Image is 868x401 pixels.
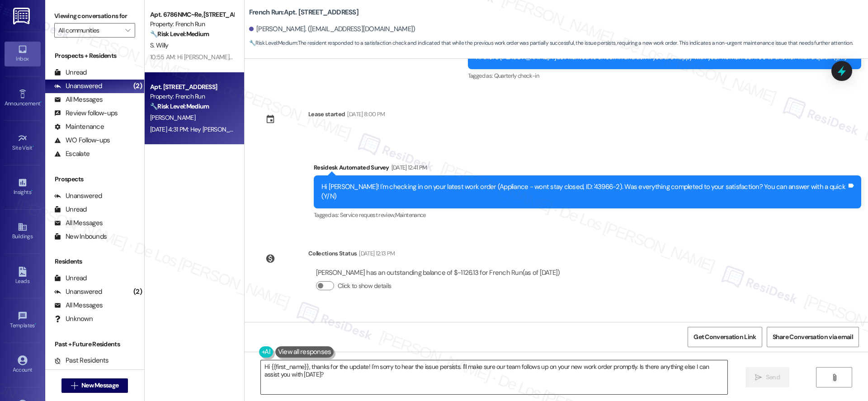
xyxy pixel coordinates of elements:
[308,109,345,119] div: Lease started
[45,340,144,349] div: Past + Future Residents
[357,249,395,258] div: [DATE] 12:13 PM
[688,327,762,347] button: Get Conversation Link
[321,182,847,202] div: Hi [PERSON_NAME]! I'm checking in on your latest work order (Appliance - wont stay closed, ID: '4...
[693,332,756,342] span: Get Conversation Link
[58,23,121,38] input: All communities
[831,374,838,381] i: 
[395,211,426,219] span: Maintenance
[13,8,32,24] img: ResiDesk Logo
[54,149,90,159] div: Escalate
[54,191,102,201] div: Unanswered
[5,42,41,66] a: Inbox
[54,109,118,118] div: Review follow-ups
[54,232,107,241] div: New Inbounds
[5,131,41,155] a: Site Visit •
[338,281,391,291] label: Click to show details
[314,208,861,222] div: Tagged as:
[33,143,34,150] span: •
[5,175,41,199] a: Insights •
[745,367,789,387] button: Send
[150,41,168,49] span: S. Willy
[81,381,118,390] span: New Message
[54,136,110,145] div: WO Follow-ups
[150,125,548,133] div: [DATE] 4:31 PM: Hey [PERSON_NAME], we appreciate your text! We'll be back at 11AM to help you out...
[249,39,297,47] strong: 🔧 Risk Level: Medium
[249,38,853,48] span: : The resident responded to a satisfaction check and indicated that while the previous work order...
[45,175,144,184] div: Prospects
[54,95,103,104] div: All Messages
[494,72,539,80] span: Quarterly check-in
[249,8,359,17] b: French Run: Apt. [STREET_ADDRESS]
[389,163,427,172] div: [DATE] 12:41 PM
[261,360,727,394] textarea: Hi {{first_name}}, thanks for the update! I'm sorry to hear the issue persists. I'll make sure ou...
[40,99,42,105] span: •
[54,287,102,297] div: Unanswered
[340,211,395,219] span: Service request review ,
[316,268,560,278] div: [PERSON_NAME] has an outstanding balance of $-1126.13 for French Run (as of [DATE])
[249,24,415,34] div: [PERSON_NAME]. ([EMAIL_ADDRESS][DOMAIN_NAME])
[31,188,33,194] span: •
[54,301,103,310] div: All Messages
[131,79,144,93] div: (2)
[150,10,234,19] div: Apt. 6786NMC~Re, [STREET_ADDRESS]
[131,285,144,299] div: (2)
[766,373,780,382] span: Send
[468,69,861,82] div: Tagged as:
[54,81,102,91] div: Unanswered
[345,109,385,119] div: [DATE] 8:00 PM
[314,163,861,175] div: Residesk Automated Survey
[767,327,859,347] button: Share Conversation via email
[54,9,135,23] label: Viewing conversations for
[150,82,234,92] div: Apt. [STREET_ADDRESS]
[54,122,104,132] div: Maintenance
[308,249,357,258] div: Collections Status
[54,356,109,365] div: Past Residents
[54,314,93,324] div: Unknown
[150,92,234,101] div: Property: French Run
[54,205,87,214] div: Unread
[5,308,41,333] a: Templates •
[773,332,853,342] span: Share Conversation via email
[35,321,36,327] span: •
[150,53,533,61] div: 10:55 AM: Hi [PERSON_NAME]! I understand your concern about the parking situation. Could you let ...
[150,102,209,110] strong: 🔧 Risk Level: Medium
[5,219,41,244] a: Buildings
[54,274,87,283] div: Unread
[125,27,130,34] i: 
[150,19,234,29] div: Property: French Run
[755,374,762,381] i: 
[150,30,209,38] strong: 🔧 Risk Level: Medium
[5,353,41,377] a: Account
[5,264,41,288] a: Leads
[61,378,128,393] button: New Message
[150,113,195,122] span: [PERSON_NAME]
[54,68,87,77] div: Unread
[45,257,144,266] div: Residents
[71,382,78,389] i: 
[45,51,144,61] div: Prospects + Residents
[54,218,103,228] div: All Messages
